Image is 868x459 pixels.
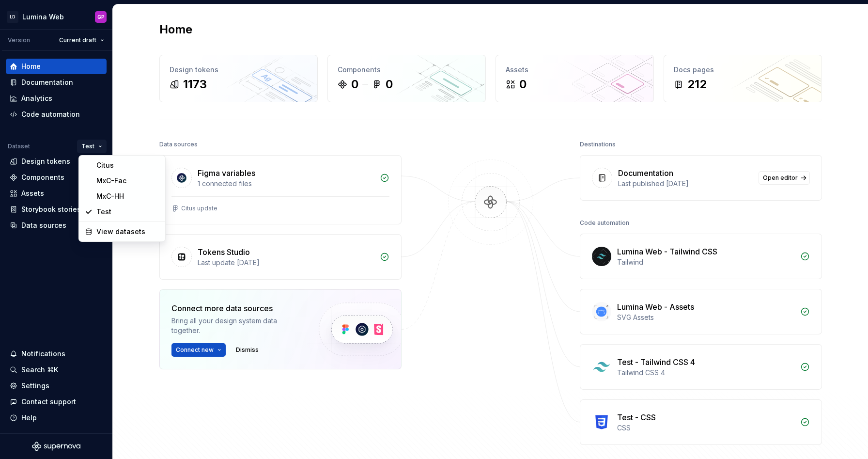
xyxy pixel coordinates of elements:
[96,191,159,201] div: MxC-HH
[96,207,159,217] div: Test
[96,176,159,186] div: MxC-Fac
[96,160,159,170] div: Citus
[96,227,159,237] div: View datasets
[81,224,163,239] a: View datasets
